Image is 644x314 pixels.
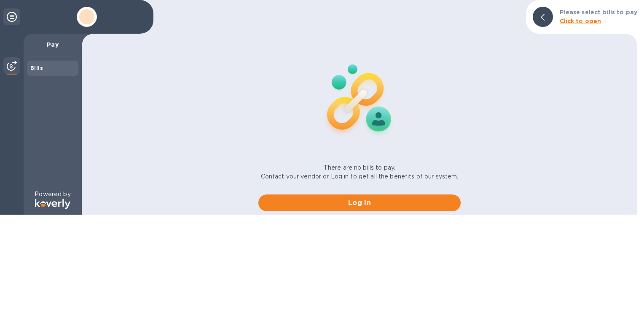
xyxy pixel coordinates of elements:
[258,194,461,211] button: Log in
[35,199,70,209] img: Logo
[560,18,601,24] b: Click to open
[35,190,70,199] p: Powered by
[30,40,75,49] p: Pay
[265,198,454,208] span: Log in
[30,65,43,71] b: Bills
[560,9,637,16] b: Please select bills to pay
[261,163,459,181] p: There are no bills to pay. Contact your vendor or Log in to get all the benefits of our system.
